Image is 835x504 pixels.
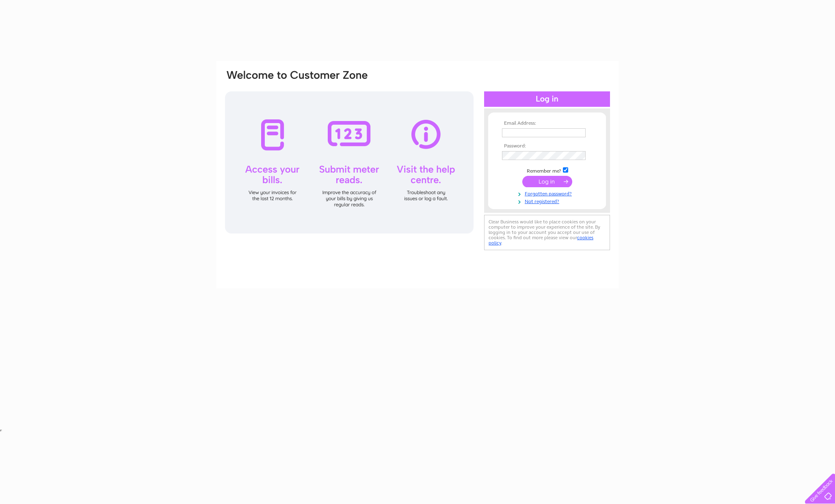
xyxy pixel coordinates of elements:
[522,176,572,187] input: Submit
[484,215,610,250] div: Clear Business would like to place cookies on your computer to improve your experience of the sit...
[489,235,593,246] a: cookies policy
[500,166,594,174] td: Remember me?
[500,143,594,149] th: Password:
[500,121,594,126] th: Email Address:
[502,189,594,197] a: Forgotten password?
[502,197,594,205] a: Not registered?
